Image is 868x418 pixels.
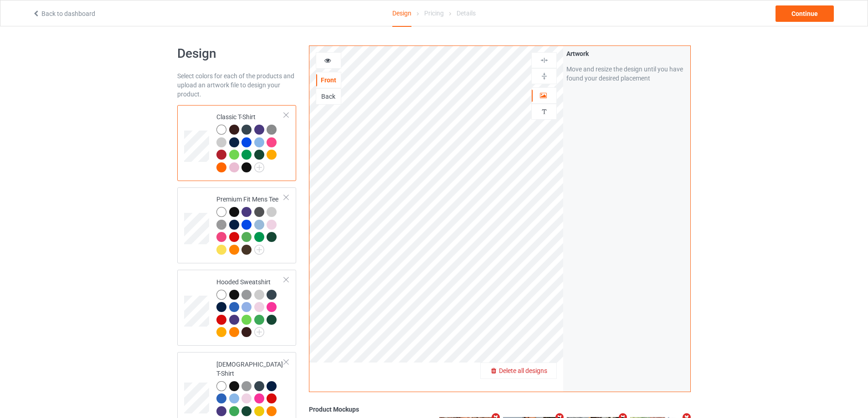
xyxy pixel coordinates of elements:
div: Premium Fit Mens Tee [216,195,284,254]
img: svg+xml;base64,PD94bWwgdmVyc2lvbj0iMS4wIiBlbmNvZGluZz0iVVRGLTgiPz4KPHN2ZyB3aWR0aD0iMjJweCIgaGVpZ2... [254,327,264,337]
div: Premium Fit Mens Tee [177,187,296,263]
div: Pricing [424,0,444,26]
div: Front [316,76,341,85]
img: heather_texture.png [267,125,277,135]
span: Delete all designs [499,367,547,374]
div: Details [457,0,476,26]
img: svg%3E%0A [540,72,549,81]
div: Hooded Sweatshirt [216,277,284,337]
img: svg+xml;base64,PD94bWwgdmVyc2lvbj0iMS4wIiBlbmNvZGluZz0iVVRGLTgiPz4KPHN2ZyB3aWR0aD0iMjJweCIgaGVpZ2... [254,162,264,172]
div: Continue [776,5,834,22]
img: svg%3E%0A [540,56,549,65]
div: Design [392,0,411,27]
div: Classic T-Shirt [177,105,296,181]
h1: Design [177,45,296,62]
a: Back to dashboard [32,10,95,17]
img: svg%3E%0A [540,107,549,116]
div: Back [316,92,341,101]
div: Select colors for each of the products and upload an artwork file to design your product. [177,71,296,99]
div: Artwork [566,49,687,58]
div: Product Mockups [309,405,691,414]
div: Move and resize the design until you have found your desired placement [566,65,687,83]
div: Classic T-Shirt [216,112,284,171]
img: svg+xml;base64,PD94bWwgdmVyc2lvbj0iMS4wIiBlbmNvZGluZz0iVVRGLTgiPz4KPHN2ZyB3aWR0aD0iMjJweCIgaGVpZ2... [254,245,264,255]
div: Hooded Sweatshirt [177,270,296,346]
img: heather_texture.png [216,220,226,230]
